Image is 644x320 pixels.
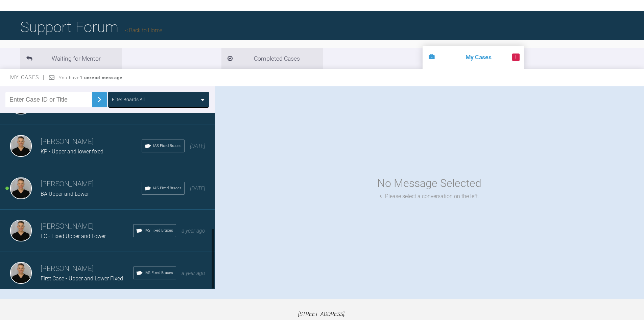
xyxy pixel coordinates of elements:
span: First Case - Upper and Lower Fixed [41,275,123,282]
span: IAS Fixed Braces [153,185,182,191]
img: Stephen McCrory [10,135,32,157]
span: IAS Fixed Braces [145,228,173,234]
a: Back to Home [125,27,162,34]
h1: Support Forum [20,15,162,39]
span: a year ago [182,270,205,276]
h3: [PERSON_NAME] [41,263,133,275]
span: [DATE] [190,185,205,192]
span: My Cases [10,74,45,81]
li: Waiting for Mentor [20,48,122,69]
span: a year ago [182,228,205,234]
span: You have [59,75,123,80]
input: Enter Case ID or Title [5,92,92,107]
li: My Cases [423,46,524,69]
span: KP - Upper and lower fixed [41,148,103,155]
h3: [PERSON_NAME] [41,178,142,190]
span: BA Upper and Lower [41,191,89,197]
span: 1 [512,54,520,61]
img: Stephen McCrory [10,262,32,284]
div: Filter Boards: All [112,96,145,103]
div: No Message Selected [377,175,481,192]
img: Stephen McCrory [10,220,32,241]
img: chevronRight.28bd32b0.svg [94,94,105,105]
h3: [PERSON_NAME] [41,221,133,232]
span: [DATE] [190,143,205,149]
span: IAS Fixed Braces [145,270,173,276]
strong: 1 unread message [80,75,122,80]
li: Completed Cases [221,48,323,69]
img: Stephen McCrory [10,177,32,199]
span: EC - Fixed Upper and Lower [41,233,106,239]
span: IAS Fixed Braces [153,143,182,149]
div: Please select a conversation on the left. [380,192,479,201]
h3: [PERSON_NAME] [41,136,142,148]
